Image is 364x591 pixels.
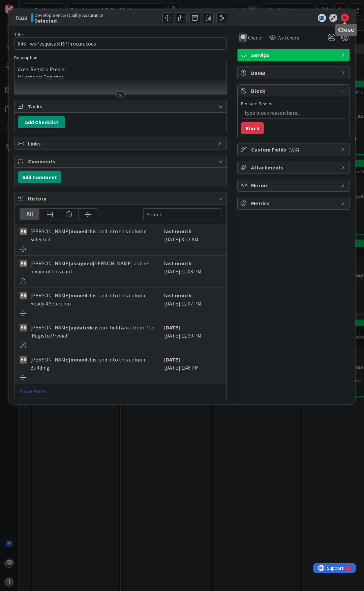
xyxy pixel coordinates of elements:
[70,292,87,299] b: moved
[20,228,27,235] div: MR
[35,3,37,8] div: 3
[70,356,87,363] b: moved
[30,355,161,372] span: [PERSON_NAME] this card into this column Building
[251,87,337,95] span: Block
[18,171,61,183] button: Add Comment
[143,208,221,220] input: Search...
[164,228,191,235] b: last month
[28,194,214,203] span: History
[164,355,221,380] div: [DATE] 1:46 PM
[164,324,180,331] b: [DATE]
[30,291,161,307] span: [PERSON_NAME] this card into this column Ready 4 Selection
[18,116,65,128] button: Add Checklist
[14,1,31,9] span: Support
[338,27,355,33] h5: Close
[70,260,93,267] b: assigned
[251,199,337,207] span: Metrics
[70,324,91,331] b: updated
[277,33,299,42] span: Watchers
[20,356,27,364] div: MR
[164,292,191,299] b: last month
[164,356,180,363] b: [DATE]
[14,31,23,37] label: Title
[30,323,161,340] span: [PERSON_NAME] custom field Area from '' to 'Registo Predial'
[251,163,337,171] span: Attachments
[288,146,299,153] span: ( 3/4 )
[20,209,39,220] div: All
[18,73,223,81] p: Milestone: Registos
[20,387,221,395] a: Show More...
[248,33,263,42] span: Owner
[20,324,27,331] div: MR
[239,33,247,42] img: LS
[28,157,214,165] span: Comments
[70,228,87,235] b: moved
[14,14,27,22] span: ID
[251,181,337,189] span: Mirrors
[20,260,27,267] div: MR
[164,260,191,267] b: last month
[18,65,223,73] p: Area: Registo Predial
[30,259,161,275] span: [PERSON_NAME] [PERSON_NAME] as the owner of this card
[20,292,27,299] div: MR
[251,51,337,59] span: Serviço
[251,69,337,77] span: Dates
[241,101,274,107] label: Blocked Reason
[30,227,161,243] span: [PERSON_NAME] this card into this column Selected
[28,139,214,147] span: Links
[35,18,103,23] b: Selected
[164,227,221,252] div: [DATE] 8:22 AM
[164,291,221,316] div: [DATE] 12:07 PM
[14,55,37,61] span: Description
[164,259,221,284] div: [DATE] 12:08 PM
[28,102,214,110] span: Tasks
[164,323,221,348] div: [DATE] 12:30 PM
[251,145,337,154] span: Custom Fields
[241,122,264,134] button: Block
[14,37,227,50] input: type card name here...
[19,15,27,21] b: 332
[35,12,103,18] span: Development & Quality Assurance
